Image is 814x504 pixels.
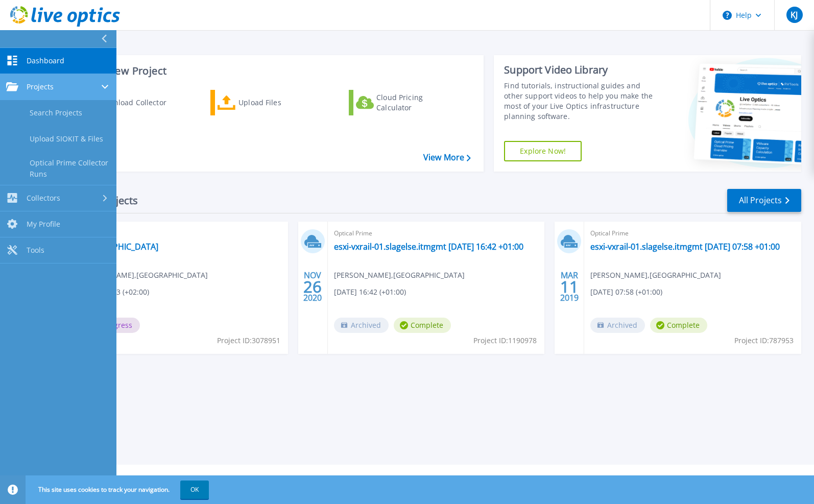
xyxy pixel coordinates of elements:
span: Complete [394,318,451,333]
div: MAR 2019 [560,268,579,305]
span: KJ [791,11,798,19]
button: OK [180,481,209,499]
div: Cloud Pricing Calculator [376,92,458,113]
span: My Profile [27,220,60,229]
span: 26 [303,282,322,291]
span: Dashboard [27,56,64,65]
span: Project ID: 1190978 [473,335,537,346]
span: Project ID: 787953 [734,335,794,346]
a: Download Collector [73,90,186,115]
span: [PERSON_NAME] , [GEOGRAPHIC_DATA] [334,270,465,281]
a: Explore Now! [504,141,582,161]
span: [PERSON_NAME] , [GEOGRAPHIC_DATA] [590,270,721,281]
a: View More [423,153,471,162]
span: This site uses cookies to track your navigation. [28,481,209,499]
a: esxi-vxrail-01.slagelse.itmgmt [DATE] 16:42 +01:00 [334,242,523,252]
span: [DATE] 07:58 (+01:00) [590,286,662,298]
div: Find tutorials, instructional guides and other support videos to help you make the most of your L... [504,81,659,122]
span: Archived [590,318,645,333]
span: [PERSON_NAME] , [GEOGRAPHIC_DATA] [77,270,208,281]
div: NOV 2020 [303,268,322,305]
span: Optical Prime [590,228,795,239]
a: Upload Files [210,90,324,115]
span: Collectors [27,194,60,203]
span: Optical Prime [334,228,539,239]
span: Projects [27,82,54,91]
a: esxi-vxrail-01.slagelse.itmgmt [DATE] 07:58 +01:00 [590,242,780,252]
div: Download Collector [99,92,180,113]
span: Optical Prime [77,228,282,239]
span: [DATE] 16:42 (+01:00) [334,286,406,298]
div: Support Video Library [504,63,659,77]
span: 11 [560,282,579,291]
span: Archived [334,318,389,333]
a: [GEOGRAPHIC_DATA] [77,242,158,252]
a: Cloud Pricing Calculator [349,90,463,115]
a: All Projects [727,189,801,212]
span: Tools [27,246,44,255]
div: Upload Files [238,92,320,113]
span: Complete [650,318,707,333]
h3: Start a New Project [73,65,470,77]
span: Project ID: 3078951 [217,335,280,346]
